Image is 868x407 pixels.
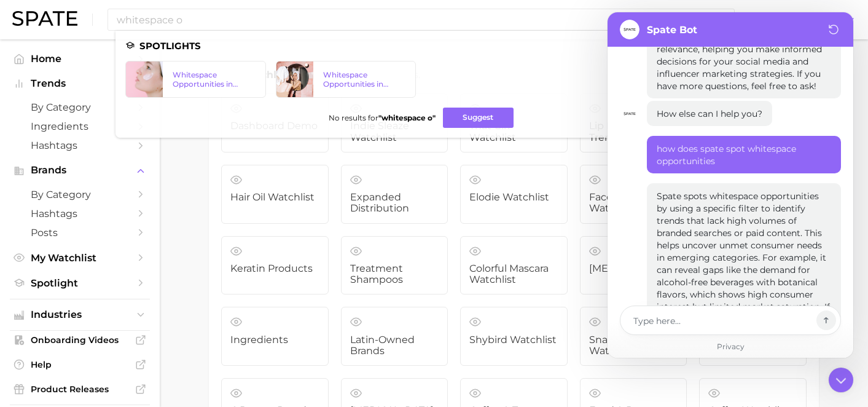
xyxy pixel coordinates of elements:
a: Hashtags [10,136,150,155]
a: Snaxshot Watchlist [580,307,687,366]
a: Latin-Owned Brands [341,307,448,366]
span: Treatment Shampoos [350,263,439,286]
span: Hair Oil Watchlist [230,192,319,203]
a: Expanded Distribution [341,165,448,224]
span: by Category [31,101,129,113]
button: Brands [10,161,150,180]
span: Latin-Owned Brands [350,334,439,357]
strong: " whitespace o " [378,113,436,122]
a: Face Serums Watchlist [580,165,687,224]
div: Whitespace Opportunities in Skincare [323,70,406,89]
a: Home [10,49,150,68]
span: Ingredients [31,121,129,132]
button: Trends [10,74,150,93]
button: Suggest [443,108,514,128]
a: Ingredients [10,117,150,136]
span: Posts [31,227,129,239]
span: Elodie Watchlist [469,192,558,203]
div: Whitespace Opportunities in Skincare 2023 [173,70,256,89]
a: Elodie Watchlist [460,165,568,224]
span: Industries [31,309,129,320]
a: Onboarding Videos [10,331,150,349]
a: Keratin Products [221,236,329,295]
a: Colorful Mascara Watchlist [460,236,568,295]
button: Industries [10,306,150,324]
span: Hashtags [31,140,129,151]
span: Product Releases [31,384,129,395]
a: Ingredients [221,307,329,366]
span: Trends [31,78,129,89]
span: Hashtags [31,208,129,219]
span: Keratin Products [230,263,319,274]
span: Face Serums Watchlist [589,192,678,215]
a: Shybird Watchlist [460,307,568,366]
a: Spotlight [10,274,150,293]
span: Shybird Watchlist [469,334,558,346]
a: Treatment Shampoos [341,236,448,295]
span: My Watchlist [31,252,129,264]
a: Posts [10,223,150,242]
a: Hair Oil Watchlist [221,165,329,224]
a: Whitespace Opportunities in Skincare 2023 [125,61,266,98]
input: Search here for a brand, industry, or ingredient [115,9,678,30]
a: by Category [10,98,150,117]
span: by Category [31,189,129,200]
span: Snaxshot Watchlist [589,334,678,357]
a: Help [10,355,150,374]
span: Colorful Mascara Watchlist [469,263,558,286]
span: No results for [329,113,436,122]
a: by Category [10,185,150,204]
a: Whitespace Opportunities in Skincare [276,61,416,98]
span: Home [31,53,129,65]
img: SPATE [12,11,77,26]
span: Help [31,359,129,370]
span: [MEDICAL_DATA] [589,263,678,274]
span: Brands [31,165,129,176]
span: Ingredients [230,334,319,346]
a: [MEDICAL_DATA] [580,236,687,295]
a: Hashtags [10,204,150,223]
span: Spotlight [31,277,129,289]
span: Expanded Distribution [350,192,439,215]
a: Product Releases [10,380,150,398]
span: Onboarding Videos [31,334,129,346]
a: My Watchlist [10,248,150,267]
li: Spotlights [125,41,717,51]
